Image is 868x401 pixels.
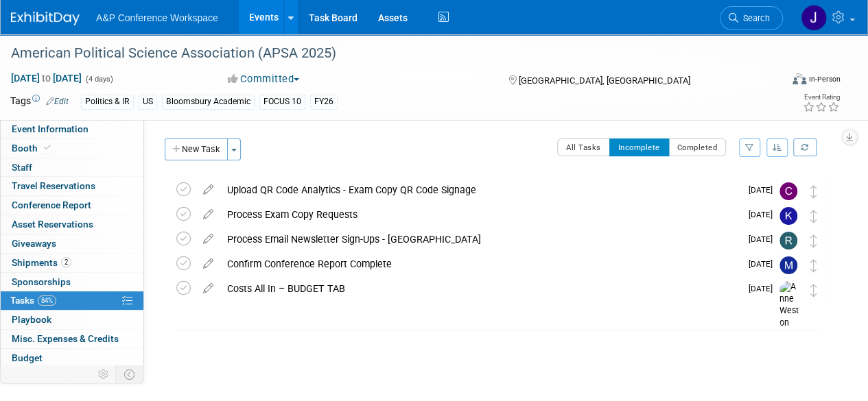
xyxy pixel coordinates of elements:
span: 84% [38,295,56,306]
div: American Political Science Association (APSA 2025) [6,41,770,66]
span: (4 days) [84,75,113,84]
span: [DATE] [749,185,779,195]
i: Move task [810,185,817,198]
span: Search [738,13,770,23]
div: Event Format [719,71,841,92]
span: Staff [12,162,32,173]
button: Completed [668,138,727,156]
a: edit [196,233,220,245]
button: All Tasks [557,138,610,156]
a: Travel Reservations [1,177,143,195]
span: [DATE] [DATE] [10,72,82,84]
i: Move task [810,234,817,247]
img: Rhianna Blackburn [779,232,797,250]
button: New Task [165,138,228,160]
div: FOCUS 10 [259,95,305,109]
i: Move task [810,284,817,297]
div: Confirm Conference Report Complete [220,252,740,276]
a: Sponsorships [1,273,143,291]
i: Move task [810,259,817,272]
div: Costs All In – BUDGET TAB [220,277,740,300]
span: Conference Report [12,199,91,210]
a: Booth [1,139,143,158]
div: US [139,95,157,109]
div: Process Exam Copy Requests [220,203,740,226]
div: Bloomsbury Academic [162,95,255,109]
a: edit [196,282,220,295]
span: Misc. Expenses & Credits [12,333,119,344]
span: Asset Reservations [12,219,93,230]
div: Event Rating [803,94,840,101]
div: In-Person [808,74,841,84]
a: Giveaways [1,234,143,253]
a: Asset Reservations [1,215,143,234]
div: FY26 [310,95,338,109]
span: Tasks [10,295,56,306]
button: Committed [223,72,305,86]
span: Booth [12,143,54,154]
span: Shipments [12,257,71,268]
span: A&P Conference Workspace [96,12,218,23]
div: Upload QR Code Analytics - Exam Copy QR Code Signage [220,178,740,202]
span: [DATE] [749,210,779,219]
a: Budget [1,349,143,367]
img: Anne Weston [779,281,800,330]
a: edit [196,208,220,221]
a: Tasks84% [1,291,143,310]
div: Process Email Newsletter Sign-Ups - [GEOGRAPHIC_DATA] [220,228,740,251]
a: Playbook [1,311,143,329]
img: Joseph Parry [801,5,827,31]
img: Kate Hunneyball [779,207,797,225]
a: Refresh [793,138,817,156]
a: Conference Report [1,196,143,215]
span: Giveaways [12,238,56,249]
td: Toggle Event Tabs [116,365,144,383]
span: Travel Reservations [12,180,95,191]
img: Format-Inperson.png [793,73,806,84]
span: [DATE] [749,259,779,269]
img: Christine Ritchlin [779,182,797,200]
a: edit [196,184,220,196]
i: Booth reservation complete [44,144,51,151]
span: [GEOGRAPHIC_DATA], [GEOGRAPHIC_DATA] [518,75,690,86]
span: [DATE] [749,284,779,293]
button: Incomplete [609,138,669,156]
a: edit [196,258,220,270]
span: 2 [61,257,71,267]
img: ExhibitDay [11,12,80,25]
span: Sponsorships [12,276,71,287]
a: Staff [1,158,143,177]
span: to [40,73,53,84]
span: Playbook [12,314,51,325]
span: [DATE] [749,234,779,244]
i: Move task [810,210,817,223]
a: Search [720,6,783,30]
a: Edit [46,97,69,106]
span: Event Information [12,123,89,134]
a: Misc. Expenses & Credits [1,330,143,348]
td: Tags [10,94,69,110]
a: Shipments2 [1,254,143,272]
a: Event Information [1,120,143,138]
img: Michael Kerns [779,256,797,274]
span: Budget [12,352,43,363]
td: Personalize Event Tab Strip [92,365,116,383]
div: Politics & IR [81,95,134,109]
